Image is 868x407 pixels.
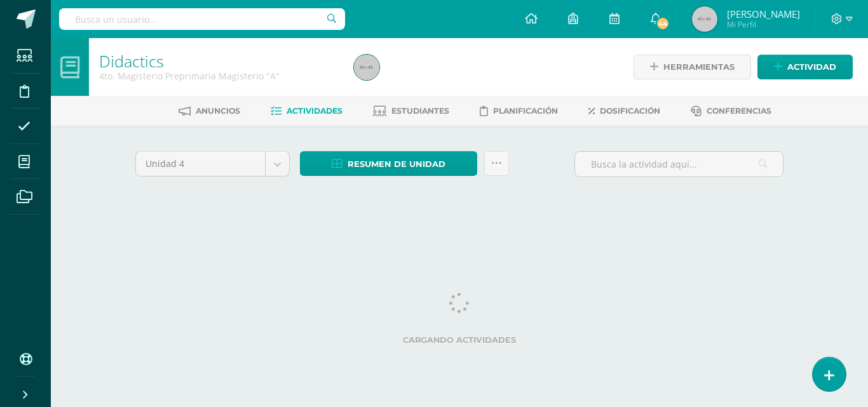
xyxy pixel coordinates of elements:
[99,50,164,72] a: Didactics
[757,55,853,79] a: Actividad
[727,8,800,20] span: [PERSON_NAME]
[348,152,445,176] span: Resumen de unidad
[692,6,717,32] img: 45x45
[480,101,558,121] a: Planificación
[373,101,449,121] a: Estudiantes
[146,152,255,176] span: Unidad 4
[354,55,379,80] img: 45x45
[493,106,558,116] span: Planificación
[99,70,339,82] div: 4to. Magisterio Preprimaria Magisterio 'A'
[588,101,660,121] a: Dosificación
[787,55,836,79] span: Actividad
[271,101,342,121] a: Actividades
[634,55,751,79] a: Herramientas
[136,152,289,176] a: Unidad 4
[575,152,783,177] input: Busca la actividad aquí...
[391,106,449,116] span: Estudiantes
[727,19,800,30] span: Mi Perfil
[707,106,771,116] span: Conferencias
[99,52,339,70] h1: Didactics
[179,101,240,121] a: Anuncios
[656,17,670,30] span: 44
[663,55,735,79] span: Herramientas
[287,106,342,116] span: Actividades
[300,151,477,176] a: Resumen de unidad
[135,335,783,345] label: Cargando actividades
[196,106,240,116] span: Anuncios
[691,101,771,121] a: Conferencias
[600,106,660,116] span: Dosificación
[59,8,345,30] input: Busca un usuario...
